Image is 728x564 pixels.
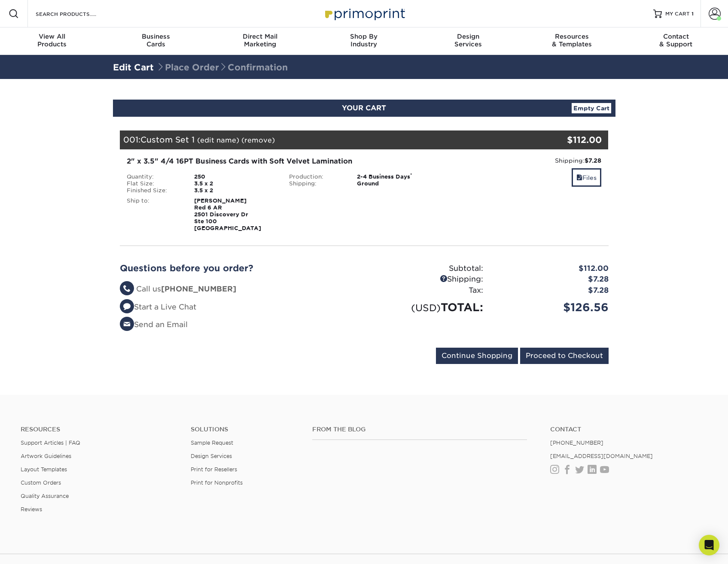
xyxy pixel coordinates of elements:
[120,303,196,311] a: Start a Live Chat
[520,27,624,55] a: Resources& Templates
[21,466,67,473] a: Layout Templates
[490,285,615,296] div: $7.28
[527,133,602,146] div: $112.00
[120,263,358,273] h2: Questions before you order?
[321,4,407,23] img: Primoprint
[572,168,601,187] a: Files
[191,466,237,473] a: Print for Resellers
[120,320,188,329] a: Send an Email
[624,27,728,55] a: Contact& Support
[120,284,358,295] li: Call us
[191,426,299,433] h4: Solutions
[21,493,69,499] a: Quality Assurance
[191,453,232,459] a: Design Services
[665,10,690,18] span: MY CART
[21,479,61,486] a: Custom Orders
[550,453,653,459] a: [EMAIL_ADDRESS][DOMAIN_NAME]
[2,538,73,561] iframe: Google Customer Reviews
[411,302,441,313] small: (USD)
[104,27,208,55] a: BusinessCards
[364,274,490,285] div: Shipping:
[550,426,707,433] a: Contact
[312,27,416,55] a: Shop ByIndustry
[550,440,603,446] a: [PHONE_NUMBER]
[21,453,71,459] a: Artwork Guidelines
[156,62,288,73] span: Place Order Confirmation
[312,33,416,48] div: Industry
[416,27,520,55] a: DesignServices
[188,180,283,187] div: 3.5 x 2
[140,135,195,144] span: Custom Set 1
[113,62,154,73] a: Edit Cart
[364,299,490,315] div: TOTAL:
[120,173,188,180] div: Quantity:
[188,187,283,194] div: 3.5 x 2
[312,426,527,433] h4: From the Blog
[21,440,80,446] a: Support Articles | FAQ
[490,274,615,285] div: $7.28
[127,156,439,167] div: ​2" x 3.5" 4/4 16PT Business Cards with Soft Velvet Lamination
[208,33,312,48] div: Marketing
[35,9,119,19] input: SEARCH PRODUCTS.....
[104,33,208,40] span: Business
[520,33,624,48] div: & Templates
[691,11,694,17] span: 1
[364,263,490,274] div: Subtotal:
[194,197,261,231] strong: [PERSON_NAME] Red 6 AR 2501 Discovery Dr Ste 100 [GEOGRAPHIC_DATA]
[312,33,416,40] span: Shop By
[350,180,445,187] div: Ground
[572,103,611,113] a: Empty Cart
[191,440,233,446] a: Sample Request
[364,285,490,296] div: Tax:
[416,33,520,48] div: Services
[452,156,602,165] div: Shipping:
[520,348,609,364] input: Proceed to Checkout
[436,348,518,364] input: Continue Shopping
[624,33,728,40] span: Contact
[624,33,728,48] div: & Support
[416,33,520,40] span: Design
[208,27,312,55] a: Direct MailMarketing
[21,426,178,433] h4: Resources
[120,197,188,232] div: Ship to:
[520,33,624,40] span: Resources
[104,33,208,48] div: Cards
[490,299,615,315] div: $126.56
[191,479,243,486] a: Print for Nonprofits
[197,136,239,144] a: (edit name)
[188,173,283,180] div: 250
[350,173,445,180] div: 2-4 Business Days
[161,285,236,293] strong: [PHONE_NUMBER]
[120,130,527,149] div: 001:
[283,173,350,180] div: Production:
[21,506,42,512] a: Reviews
[241,136,275,144] a: (remove)
[490,263,615,274] div: $112.00
[208,33,312,40] span: Direct Mail
[699,535,719,555] div: Open Intercom Messenger
[120,180,188,187] div: Flat Size:
[283,180,350,187] div: Shipping:
[342,104,386,112] span: YOUR CART
[576,174,582,181] span: files
[585,157,601,164] strong: $7.28
[120,187,188,194] div: Finished Size:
